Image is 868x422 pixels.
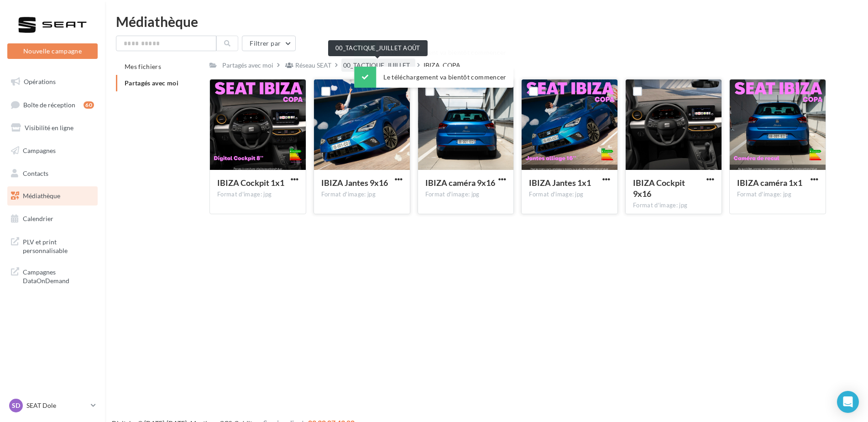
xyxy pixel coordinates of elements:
[295,61,331,70] div: Réseau SEAT
[217,190,298,199] div: Format d'image: jpg
[23,266,94,285] span: Campagnes DataOnDemand
[529,178,591,188] span: IBIZA Jantes 1x1
[343,61,413,70] span: 00_TACTIQUE_JUILLET...
[125,79,178,87] span: Partagés avec moi
[321,190,403,199] div: Format d'image: jpg
[633,178,685,199] span: IBIZA Cockpit 9x16
[24,78,56,85] span: Opérations
[529,190,610,199] div: Format d'image: jpg
[737,178,802,188] span: IBIZA caméra 1x1
[26,401,87,410] p: SEAT Dole
[116,15,857,28] div: Médiathèque
[217,178,284,188] span: IBIZA Cockpit 1x1
[5,164,99,183] a: Contacts
[354,42,513,63] div: Le téléchargement va bientôt commencer
[222,61,273,70] div: Partagés avec moi
[12,401,20,410] span: SD
[23,192,60,200] span: Médiathèque
[5,141,99,160] a: Campagnes
[328,40,428,56] div: 00_TACTIQUE_JUILLET AOÛT
[321,178,388,188] span: IBIZA Jantes 9x16
[5,186,99,206] a: Médiathèque
[354,67,513,88] div: Le téléchargement va bientôt commencer
[5,95,99,115] a: Boîte de réception60
[23,169,48,177] span: Contacts
[5,118,99,137] a: Visibilité en ligne
[633,201,714,210] div: Format d'image: jpg
[23,236,94,255] span: PLV et print personnalisable
[5,232,99,259] a: PLV et print personnalisable
[25,124,73,132] span: Visibilité en ligne
[125,63,161,70] span: Mes fichiers
[5,209,99,228] a: Calendrier
[23,215,53,222] span: Calendrier
[5,72,99,91] a: Opérations
[5,262,99,289] a: Campagnes DataOnDemand
[23,147,56,154] span: Campagnes
[7,397,98,414] a: SD SEAT Dole
[7,43,98,59] button: Nouvelle campagne
[837,391,859,413] div: Open Intercom Messenger
[242,36,296,51] button: Filtrer par
[737,190,818,199] div: Format d'image: jpg
[84,101,94,109] div: 60
[425,190,507,199] div: Format d'image: jpg
[23,100,75,108] span: Boîte de réception
[425,178,495,188] span: IBIZA caméra 9x16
